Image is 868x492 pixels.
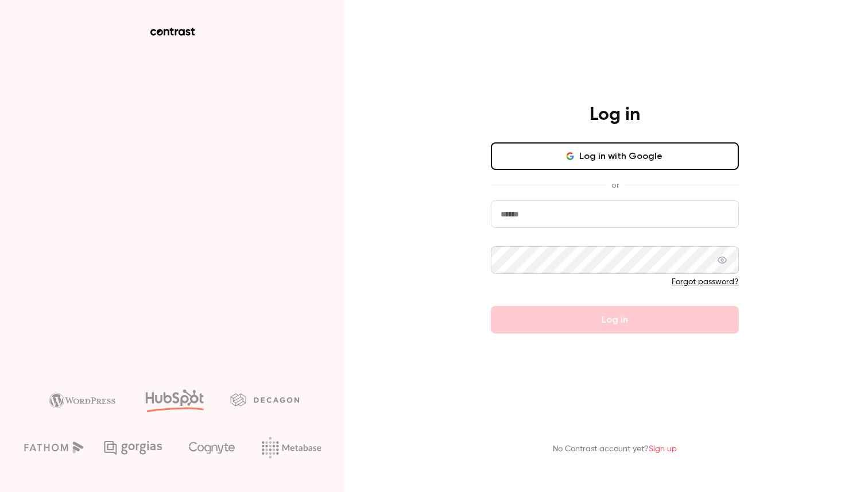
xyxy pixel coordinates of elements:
[649,445,677,453] a: Sign up
[606,179,625,191] span: or
[491,142,739,170] button: Log in with Google
[590,103,640,126] h4: Log in
[553,443,677,455] p: No Contrast account yet?
[230,393,299,406] img: decagon
[672,278,739,286] a: Forgot password?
